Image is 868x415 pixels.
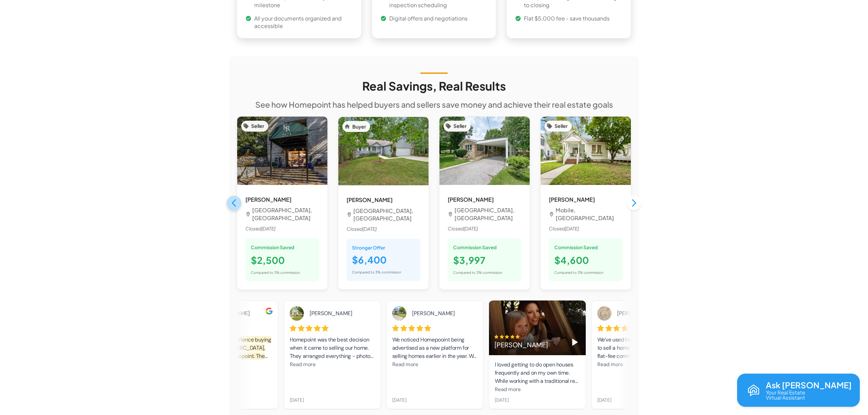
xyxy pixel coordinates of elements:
[453,270,502,275] span: Compared to 3% commission
[448,195,521,204] h6: [PERSON_NAME]
[448,225,521,233] span: Closed [DATE]
[541,117,631,185] img: Property in Mobile, AL
[252,206,319,222] p: [GEOGRAPHIC_DATA], [GEOGRAPHIC_DATA]
[237,117,327,185] img: Property in Birmingham, AL
[439,117,530,185] img: Property in Crossville, TN
[353,207,420,223] p: [GEOGRAPHIC_DATA], [GEOGRAPHIC_DATA]
[348,123,370,130] span: Buyer
[245,195,319,204] h6: [PERSON_NAME]
[453,254,516,267] h5: $3,997
[251,244,294,252] span: Commission Saved
[352,270,401,274] span: Compared to 3% commission
[449,122,471,130] span: Seller
[254,15,353,30] p: All your documents organized and accessible
[338,117,429,185] img: Property in Fairfield Glade, TN
[247,122,268,130] span: Seller
[255,98,613,111] h6: See how Homepoint has helped buyers and sellers save money and achieve their real estate goals
[245,225,319,233] span: Closed [DATE]
[549,195,623,204] h6: [PERSON_NAME]
[766,390,805,400] p: Your Real Estate Virtual Assistant
[251,254,314,267] h5: $2,500
[347,196,420,204] h6: [PERSON_NAME]
[554,244,598,252] span: Commission Saved
[524,15,610,23] p: Flat $5,000 fee - save thousands
[389,15,467,23] p: Digital offers and negotiations
[556,206,623,222] p: Mobile, [GEOGRAPHIC_DATA]
[347,225,420,233] span: Closed [DATE]
[737,374,860,407] button: Open chat with Reva
[455,206,521,222] p: [GEOGRAPHIC_DATA], [GEOGRAPHIC_DATA]
[453,244,497,252] span: Commission Saved
[551,122,572,130] span: Seller
[745,382,762,399] img: Reva
[766,380,852,389] p: Ask [PERSON_NAME]
[554,254,617,267] h5: $4,600
[352,244,415,251] span: Stronger Offer
[251,270,300,275] span: Compared to 3% commission
[352,254,415,266] h5: $6,400
[362,79,506,93] h3: Real Savings, Real Results
[554,270,603,275] span: Compared to 3% commission
[549,225,623,233] span: Closed [DATE]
